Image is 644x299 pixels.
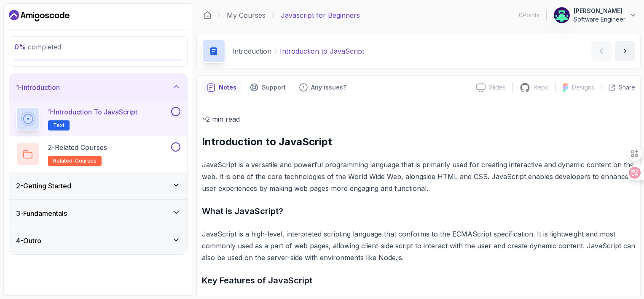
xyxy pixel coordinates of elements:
[519,11,539,19] p: 0 Points
[489,83,506,92] p: Slides
[16,82,60,92] h3: 1 - Introduction
[227,10,266,20] a: My Courses
[16,236,41,246] h3: 4 - Outro
[9,172,187,199] button: 2-Getting Started
[16,208,67,218] h3: 3 - Fundamentals
[554,7,570,23] img: user profile image
[245,81,291,94] button: Support button
[9,200,187,227] button: 3-Fundamentals
[9,9,70,22] a: Dashboard
[202,204,635,218] h3: What is JavaScript?
[53,122,64,129] span: Text
[202,81,241,94] button: notes button
[14,43,26,51] span: 0 %
[232,46,271,56] p: Introduction
[601,83,635,92] button: Share
[48,107,137,117] p: 1 - Introduction to JavaScript
[574,7,625,15] p: [PERSON_NAME]
[619,83,635,92] p: Share
[281,10,360,20] p: Javascript for Beginners
[262,83,286,92] p: Support
[615,41,635,61] button: next content
[591,41,612,61] button: previous content
[53,158,97,164] span: related-courses
[16,107,180,130] button: 1-Introduction to JavaScriptText
[202,159,635,194] p: JavaScript is a versatile and powerful programming language that is primarily used for creating i...
[202,113,635,125] p: ~2 min read
[9,74,187,101] button: 1-Introduction
[16,181,71,191] h3: 2 - Getting Started
[202,274,635,287] h3: Key Features of JavaScript
[203,11,212,19] a: Dashboard
[294,81,352,94] button: Feedback button
[202,135,635,149] h2: Introduction to JavaScript
[9,227,187,254] button: 4-Outro
[14,43,61,51] span: completed
[311,83,346,92] p: Any issues?
[574,15,625,24] p: Software Engineer
[572,83,594,92] p: Designs
[280,46,364,56] p: Introduction to JavaScript
[48,142,107,152] p: 2 - Related Courses
[534,83,549,92] p: Repo
[16,142,180,166] button: 2-Related Coursesrelated-courses
[553,7,637,24] button: user profile image[PERSON_NAME]Software Engineer
[219,83,236,92] p: Notes
[202,228,635,264] p: JavaScript is a high-level, interpreted scripting language that conforms to the ECMAScript specif...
